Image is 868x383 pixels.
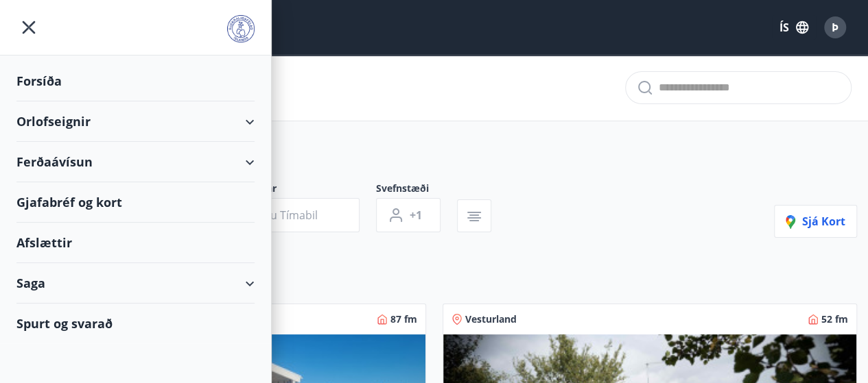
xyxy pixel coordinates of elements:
div: Afslættir [16,223,255,263]
button: menu [16,15,41,40]
span: +1 [410,208,422,223]
div: Forsíða [16,61,255,101]
div: Ferðaávísun [16,142,255,182]
button: Þ [819,11,852,44]
span: Dagsetningar [214,182,376,198]
button: Veldu tímabil [214,198,360,232]
span: Vesturland [465,312,517,326]
button: +1 [376,198,441,232]
span: Svefnstæði [376,182,457,198]
span: Þ [832,20,838,35]
div: Gjafabréf og kort [16,182,255,223]
button: ÍS [772,15,816,40]
button: Sjá kort [774,205,857,238]
div: Spurt og svarað [16,304,255,343]
img: union_logo [227,15,255,42]
span: Veldu tímabil [248,208,318,223]
div: Orlofseignir [16,101,255,142]
span: 87 fm [390,312,417,326]
div: Saga [16,263,255,304]
span: 52 fm [821,312,848,326]
span: Sjá kort [786,214,845,229]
